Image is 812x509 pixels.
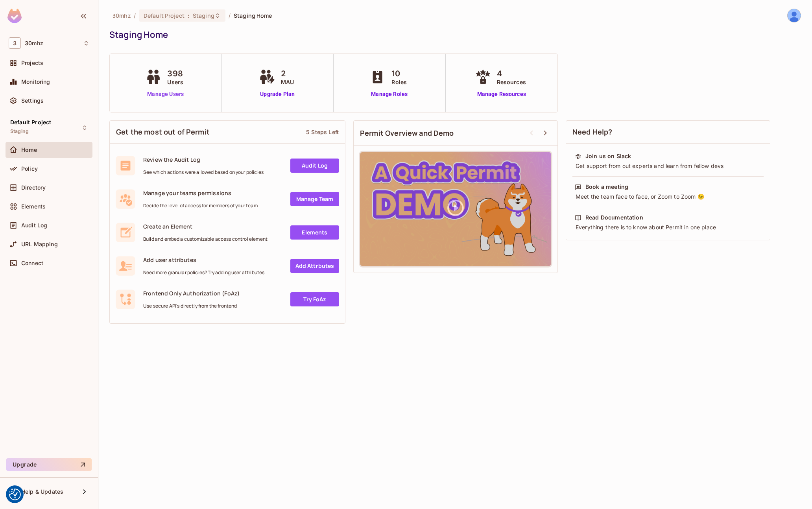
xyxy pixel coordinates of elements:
button: Consent Preferences [9,489,21,500]
span: Audit Log [21,222,47,229]
span: the active workspace [113,12,131,19]
div: 5 Steps Left [306,128,339,136]
span: Get the most out of Permit [116,127,210,137]
span: Connect [21,260,43,266]
a: Elements [290,225,339,240]
span: Roles [391,78,407,86]
span: Users [167,78,183,86]
button: Upgrade [6,458,92,471]
div: Join us on Slack [585,152,631,160]
span: Manage your teams permissions [143,189,258,197]
img: SReyMgAAAABJRU5ErkJggg== [7,9,22,23]
span: Staging Home [234,12,272,19]
span: 10 [391,68,407,79]
span: Decide the level of access for members of your team [143,203,258,209]
span: Staging [10,128,29,135]
a: Manage Roles [368,90,411,98]
a: Manage Team [290,192,339,206]
span: Staging [193,12,214,19]
span: Need Help? [572,127,613,137]
span: URL Mapping [21,241,58,247]
span: Default Project [10,119,51,125]
a: Manage Resources [473,90,530,98]
span: Frontend Only Authorization (FoAz) [143,290,240,297]
span: Create an Element [143,223,268,230]
div: Read Documentation [585,214,643,221]
span: Permit Overview and Demo [360,128,454,138]
span: Help & Updates [21,489,63,495]
li: / [229,12,231,19]
span: Use secure API's directly from the frontend [143,303,240,309]
li: / [134,12,136,19]
span: MAU [281,78,294,86]
span: Directory [21,184,46,191]
span: Review the Audit Log [143,156,264,163]
span: 3 [9,37,21,49]
div: Everything there is to know about Permit in one place [575,223,761,231]
span: Default Project [144,12,185,19]
a: Add Attrbutes [290,259,339,273]
span: Resources [497,78,526,86]
span: Workspace: 30mhz [25,40,43,46]
span: Add user attributes [143,256,264,264]
span: Policy [21,166,38,172]
span: Settings [21,98,44,104]
div: Book a meeting [585,183,628,191]
span: Need more granular policies? Try adding user attributes [143,269,264,276]
span: Elements [21,203,46,210]
a: Audit Log [290,159,339,173]
span: See which actions were allowed based on your policies [143,169,264,175]
span: Projects [21,60,43,66]
img: Revisit consent button [9,489,21,500]
a: Manage Users [144,90,187,98]
span: 4 [497,68,526,79]
span: Monitoring [21,79,50,85]
span: Home [21,147,37,153]
span: : [187,13,190,19]
a: Upgrade Plan [257,90,298,98]
img: Federico Mikaelian [788,9,801,22]
span: 398 [167,68,183,79]
div: Staging Home [109,29,797,41]
div: Meet the team face to face, or Zoom to Zoom 😉 [575,193,761,201]
span: 2 [281,68,294,79]
div: Get support from out experts and learn from fellow devs [575,162,761,170]
a: Try FoAz [290,292,339,306]
span: Build and embed a customizable access control element [143,236,268,242]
